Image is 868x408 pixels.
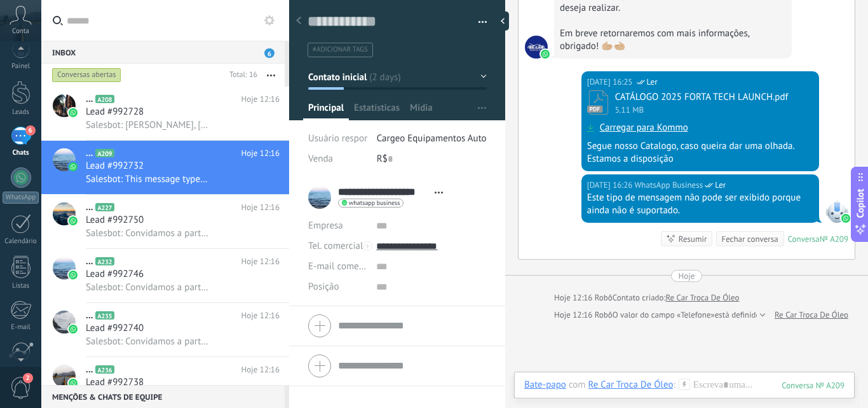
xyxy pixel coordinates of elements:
div: Resumir [679,233,707,245]
span: A232 [95,257,114,265]
div: Hoje 12:16 [554,292,595,304]
span: Lead #992746 [86,268,144,281]
div: Painel [3,62,39,71]
span: Hoje 12:16 [241,363,280,376]
span: Tel. comercial [308,240,363,252]
div: Listas [3,282,39,290]
a: Re Car Troca De Óleo [775,309,848,321]
div: [DATE] 16:25 [587,76,635,88]
span: 5.11 MB [615,104,644,115]
button: Mais [257,64,285,87]
div: Conversa [788,234,820,244]
span: está definido para «[PHONE_NUMBER]» [715,309,854,321]
div: Chats [3,149,39,157]
div: Este tipo de mensagem não pode ser exibido porque ainda não é suportado. [587,192,813,217]
span: A235 [95,311,114,320]
div: Posição [308,277,367,297]
div: Contato criado: [613,292,666,304]
div: Re Car Troca De Óleo [588,379,674,390]
div: Segue nosso Catalogo, caso queira dar uma olhada. Estamos a disposição [587,140,813,165]
span: Lead #992750 [86,214,144,227]
img: icon [69,162,78,171]
span: Lead #992732 [86,160,144,172]
div: ocultar [496,11,509,31]
span: Principal [308,102,344,120]
span: A208 [95,95,114,103]
img: icon [69,325,78,334]
span: Hoje 12:16 [241,255,280,268]
div: Total: 16 [224,69,257,81]
img: icon [69,379,78,388]
span: Hoje 12:16 [241,309,280,322]
span: Conta [12,27,29,36]
span: O valor do campo «Telefone» [613,309,715,321]
div: WhatsApp [3,192,39,204]
span: ... [86,363,93,376]
div: R$ [377,149,487,169]
img: waba.svg [841,214,850,223]
span: Cargeo Equipamentos Automotivos [377,132,519,144]
span: WhatsApp Business [825,200,848,223]
span: 6 [25,125,36,136]
button: Tel. comercial [308,236,363,257]
span: Robô [595,292,613,303]
div: Em breve retornaremos com mais informações, obrigado! 🫱🏼‍🫲🏼 [560,27,786,53]
div: Fechar conversa [721,233,778,245]
span: Hoje 12:16 [241,201,280,214]
span: 6 [264,48,275,58]
span: Salesbot: Convidamos a participarem do nosso grupo. WhatsApp: [URL][DOMAIN_NAME].. [86,281,210,293]
span: Salesbot: Convidamos a participarem do nosso grupo. WhatsApp: [URL][DOMAIN_NAME].. [86,227,210,239]
a: avataricon...A235Hoje 12:16Lead #992740Salesbot: Convidamos a participarem do nosso grupo. WhatsA... [41,303,289,356]
button: E-mail comercial [308,257,367,277]
span: Lead #992728 [86,106,144,118]
span: Copilot [854,188,867,218]
span: Ler [647,76,658,88]
span: ... [86,147,93,160]
span: Salesbot: This message type can’t be displayed because it’s not supported yet. [86,173,210,185]
span: Venda [308,153,333,165]
div: E-mail [3,323,39,332]
span: ... [86,309,93,322]
div: Menções & Chats de equipe [41,385,285,408]
span: Estatísticas [354,102,400,120]
span: ... [86,255,93,268]
span: Re Car Troca De Óleo [525,36,548,59]
span: Mídia [410,102,433,120]
a: avataricon...A208Hoje 12:16Lead #992728Salesbot: [PERSON_NAME], [PERSON_NAME] a mensagem para a p... [41,87,289,140]
a: Carregar para Kommo [600,122,688,134]
a: avataricon...A232Hoje 12:16Lead #992746Salesbot: Convidamos a participarem do nosso grupo. WhatsA... [41,249,289,302]
a: Re Car Troca De Óleo [665,292,739,304]
span: A236 [95,365,114,374]
div: Usuário responsável [308,129,367,149]
span: whatsapp business [349,200,400,206]
span: com [569,379,586,391]
span: Salesbot: Convidamos a participarem do nosso grupo. WhatsApp: [URL][DOMAIN_NAME].. [86,335,210,348]
span: Salesbot: [PERSON_NAME], [PERSON_NAME] a mensagem para a pessoal errada. [86,119,210,131]
a: avataricon...A227Hoje 12:16Lead #992750Salesbot: Convidamos a participarem do nosso grupo. WhatsA... [41,195,289,248]
img: icon [69,108,78,117]
span: A227 [95,203,114,211]
span: E-mail comercial [308,260,376,272]
div: 209 [782,380,844,391]
img: icon [69,271,78,279]
span: 2 [23,373,33,383]
div: Hoje 12:16 [554,309,595,321]
span: ... [86,201,93,214]
img: waba.svg [541,50,550,59]
div: Leads [3,108,39,116]
span: Posição [308,282,339,292]
span: Robô [595,309,613,320]
div: [DATE] 16:26 [587,179,635,192]
div: Venda [308,149,367,169]
span: Lead #992740 [86,322,144,335]
div: Empresa [308,216,367,236]
div: № A209 [820,234,848,244]
img: icon [69,216,78,225]
span: Hoje 12:16 [241,93,280,106]
span: Lead #992738 [86,376,144,389]
span: #adicionar tags [313,45,368,54]
span: A209 [95,149,114,157]
div: Inbox [41,41,285,64]
div: Hoje [679,270,695,282]
span: Hoje 12:16 [241,147,280,160]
